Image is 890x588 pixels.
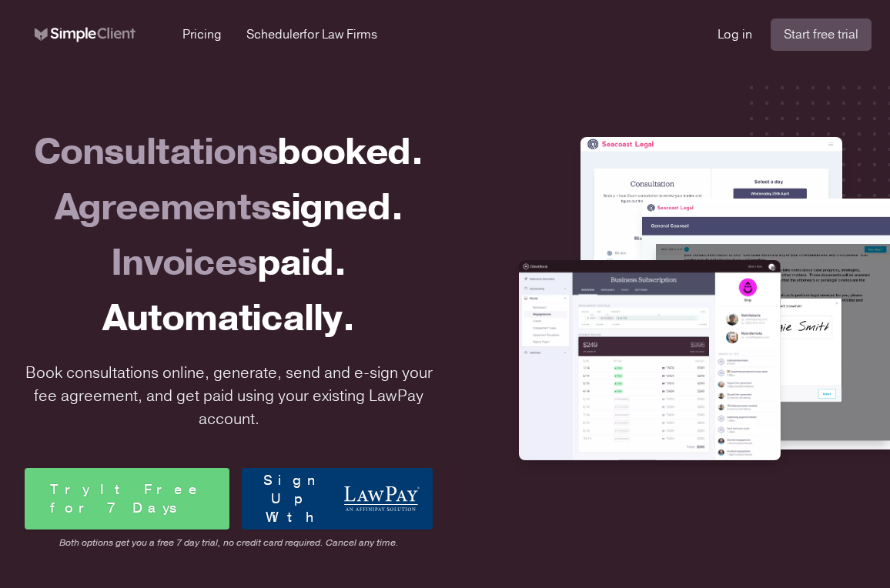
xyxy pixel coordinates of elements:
a: Start free trial [771,18,872,51]
div: Agreements [25,180,433,236]
span: booked. [277,127,423,177]
a: Sign Up With [242,468,433,530]
div: Automatically. [25,291,433,346]
p: Book consultations online, generate, send and e-sign your fee agreement, and get paid using your ... [25,362,433,431]
div: Invoices [25,236,433,291]
a: Pricing [182,25,222,44]
a: Try It Free for 7 Days [25,468,229,530]
span: paid. [257,238,346,288]
a: Go to the homepage [18,19,152,50]
a: Schedulerfor Law Firms [246,25,377,44]
div: Consultations [25,125,433,180]
a: Log in [718,25,752,44]
svg: SimpleClient Logo [18,19,152,50]
span: Both options get you a free 7 day trial, no credit card required. Cancel any time. [25,536,433,550]
img: Draft your fee agreement in seconds. [581,137,842,302]
img: Draft your fee agreement in seconds. [519,260,781,460]
span: for Law Firms [303,26,377,43]
span: signed. [271,182,403,232]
